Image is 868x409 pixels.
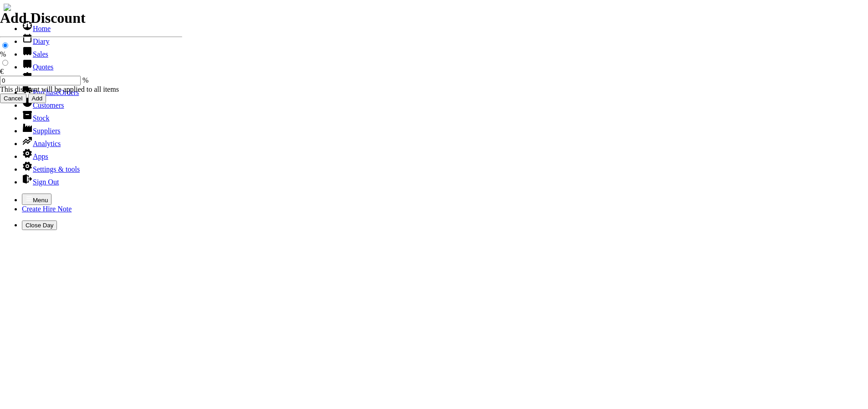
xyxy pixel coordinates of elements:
a: Settings & tools [22,165,80,173]
li: Stock [22,110,864,122]
input: % [2,42,8,48]
li: Hire Notes [22,71,864,84]
li: Sales [22,46,864,58]
a: Analytics [22,140,61,147]
a: Apps [22,152,48,160]
button: Menu [22,194,51,205]
a: Create Hire Note [22,205,72,213]
span: % [82,76,88,84]
a: Sign Out [22,178,59,186]
a: Suppliers [22,127,60,135]
input: Add [28,94,46,103]
li: Suppliers [22,122,864,135]
a: Stock [22,114,49,122]
input: € [2,60,8,66]
button: Close Day [22,220,57,230]
a: Customers [22,101,64,109]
